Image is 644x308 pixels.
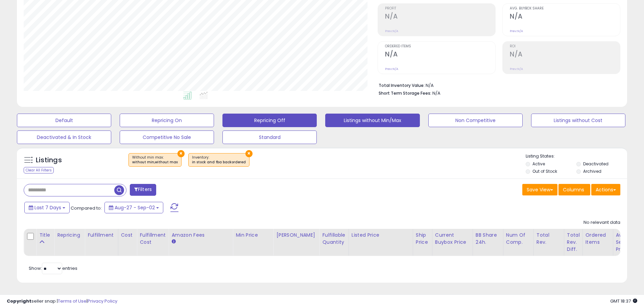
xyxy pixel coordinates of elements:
[104,202,163,213] button: Aug-27 - Sep-02
[379,81,615,89] li: N/A
[532,168,557,174] label: Out of Stock
[379,90,431,96] b: Short Term Storage Fees:
[583,219,620,226] div: No relevant data
[88,232,115,239] div: Fulfillment
[57,232,82,239] div: Repricing
[510,67,523,71] small: Prev: N/A
[192,155,246,165] span: Inventory :
[506,232,531,246] div: Num of Comp.
[586,232,610,246] div: Ordered Items
[29,265,77,271] span: Show: entries
[352,232,410,239] div: Listed Price
[610,298,637,304] span: 2025-09-10 18:37 GMT
[591,184,620,195] button: Actions
[121,232,134,239] div: Cost
[322,232,345,246] div: Fulfillable Quantity
[432,90,440,96] span: N/A
[385,67,398,71] small: Prev: N/A
[132,155,178,165] span: Without min max :
[385,13,495,22] h2: N/A
[130,184,156,196] button: Filters
[120,131,214,144] button: Competitive No Sale
[171,232,230,239] div: Amazon Fees
[17,114,111,127] button: Default
[245,150,253,157] button: ×
[192,160,246,165] div: in stock and fba backordered
[428,114,523,127] button: Non Competitive
[36,156,62,165] h5: Listings
[325,114,420,127] button: Listings without Min/Max
[58,298,87,304] a: Terms of Use
[563,186,584,193] span: Columns
[583,161,609,167] label: Deactivated
[532,161,545,167] label: Active
[177,150,185,157] button: ×
[526,153,627,160] p: Listing States:
[140,232,166,246] div: Fulfillment Cost
[24,202,70,213] button: Last 7 Days
[385,50,495,60] h2: N/A
[385,7,495,10] span: Profit
[120,114,214,127] button: Repricing On
[416,232,429,246] div: Ship Price
[510,50,620,60] h2: N/A
[476,232,500,246] div: BB Share 24h.
[558,184,590,195] button: Columns
[24,167,54,173] div: Clear All Filters
[567,232,580,253] div: Total Rev. Diff.
[616,232,641,253] div: Avg Selling Price
[583,168,601,174] label: Archived
[171,239,175,245] small: Amazon Fees.
[115,204,155,211] span: Aug-27 - Sep-02
[510,45,620,48] span: ROI
[88,298,117,304] a: Privacy Policy
[7,298,31,304] strong: Copyright
[132,160,178,165] div: without min,without max
[236,232,270,239] div: Min Price
[379,82,425,88] b: Total Inventory Value:
[34,204,61,211] span: Last 7 Days
[531,114,625,127] button: Listings without Cost
[222,114,317,127] button: Repricing Off
[39,232,51,239] div: Title
[276,232,316,239] div: [PERSON_NAME]
[7,298,117,305] div: seller snap | |
[522,184,557,195] button: Save View
[510,13,620,22] h2: N/A
[385,29,398,33] small: Prev: N/A
[510,7,620,10] span: Avg. Buybox Share
[222,131,317,144] button: Standard
[385,45,495,48] span: Ordered Items
[71,205,102,211] span: Compared to:
[435,232,470,246] div: Current Buybox Price
[510,29,523,33] small: Prev: N/A
[17,131,111,144] button: Deactivated & In Stock
[536,232,561,246] div: Total Rev.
